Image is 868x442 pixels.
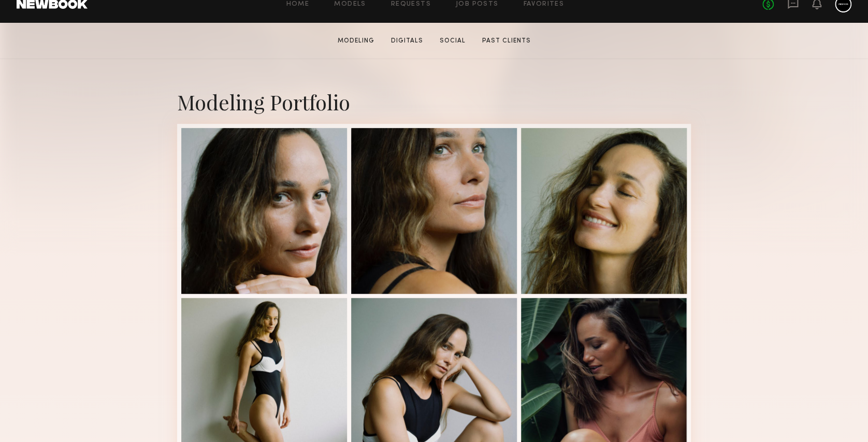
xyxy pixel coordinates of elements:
a: Models [334,1,366,8]
a: Social [436,36,470,46]
a: Requests [391,1,431,8]
a: Home [286,1,310,8]
a: Favorites [523,1,564,8]
a: Past Clients [478,36,535,46]
a: Modeling [334,36,379,46]
a: Job Posts [456,1,499,8]
a: Digitals [387,36,427,46]
div: Modeling Portfolio [177,88,691,116]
